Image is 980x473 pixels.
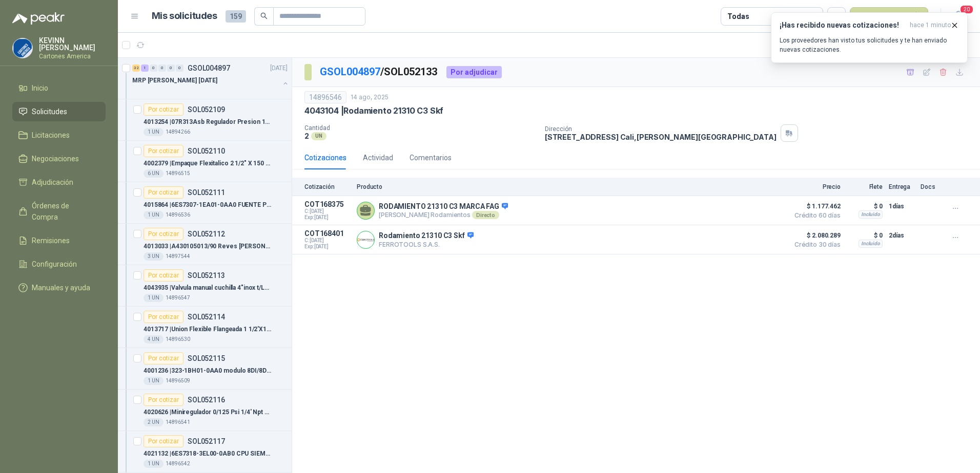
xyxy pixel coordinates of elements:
a: Por cotizarSOL0521104002379 |Empaque Flexitalico 2 1/2" X 150 Psi6 UN14896515 [118,141,292,182]
a: Manuales y ayuda [12,278,106,297]
span: search [260,12,268,19]
a: Negociaciones [12,149,106,168]
p: 14896541 [166,418,190,426]
a: Licitaciones [12,125,106,145]
p: 4015864 | 6ES7307-1EA01-0AA0 FUENTE PS 307 5A [144,200,271,210]
span: 159 [226,10,246,23]
button: 20 [949,7,968,26]
span: Exp: [DATE] [304,244,351,250]
div: 0 [158,64,166,72]
span: Negociaciones [32,153,79,164]
div: Por adjudicar [446,66,502,78]
div: 14896546 [304,91,346,103]
div: Cotizaciones [304,152,346,163]
p: Cotización [304,183,351,190]
span: Crédito 30 días [789,242,841,248]
p: SOL052113 [188,272,225,279]
p: SOL052110 [188,147,225,155]
div: 1 UN [144,128,164,136]
p: 14897544 [166,252,190,261]
p: 14896515 [166,169,190,178]
a: Inicio [12,78,106,98]
div: Por cotizar [144,435,183,447]
div: 0 [176,64,183,72]
h3: ¡Has recibido nuevas cotizaciones! [780,21,906,30]
p: 14 ago, 2025 [351,93,389,102]
p: Flete [847,183,883,190]
p: [PERSON_NAME] Rodamientos [379,211,508,219]
div: 1 UN [144,377,164,385]
p: [STREET_ADDRESS] Cali , [PERSON_NAME][GEOGRAPHIC_DATA] [545,133,777,141]
span: Manuales y ayuda [32,282,90,293]
p: 4013033 | A430105013/90 Reves [PERSON_NAME] L Prensa5x4 [144,242,271,251]
p: SOL052115 [188,355,225,362]
div: 1 [141,64,149,72]
p: $ 0 [847,200,883,212]
div: Por cotizar [144,269,183,282]
a: Por cotizarSOL0521134043935 |Valvula manual cuchilla 4"inox t/LUG Orbinox o Velan1 UN14896547 [118,265,292,307]
p: MRP [PERSON_NAME] [DATE] [132,76,217,85]
p: Cartones America [39,53,106,59]
p: 4013254 | 07R313Asb Regulador Presion 1/2"[PERSON_NAME] [144,117,271,127]
img: Company Logo [13,38,32,58]
h1: Mis solicitudes [152,9,217,24]
a: Configuración [12,254,106,274]
span: hace 1 minuto [910,21,951,30]
p: 14896547 [166,294,190,302]
p: 4002379 | Empaque Flexitalico 2 1/2" X 150 Psi [144,159,271,168]
span: $ 2.080.289 [789,229,841,242]
a: Por cotizarSOL0521164020626 |Miniregulador 0/125 Psi 1/4' Npt Watts2 UN14896541 [118,390,292,431]
p: / SOL052133 [320,64,438,80]
div: Por cotizar [144,145,183,157]
div: 1 UN [144,460,164,468]
div: 1 UN [144,211,164,219]
p: 1 días [889,200,914,212]
span: Remisiones [32,235,70,246]
span: Solicitudes [32,106,67,117]
a: Por cotizarSOL0521154001236 |323-1BH01-0AA0 modulo 8DI/8DO *24 VDC1 UN14896509 [118,348,292,390]
div: Incluido [859,240,883,248]
div: Incluido [859,210,883,219]
a: Solicitudes [12,102,106,121]
a: Adjudicación [12,173,106,192]
p: SOL052109 [188,106,225,113]
p: COT168401 [304,229,351,238]
span: Adjudicación [32,177,73,188]
p: 4043104 | Rodamiento 21310 C3 Skf [304,105,443,116]
div: 0 [150,64,157,72]
img: Logo peakr [12,12,65,25]
div: 6 UN [144,169,164,178]
p: Producto [357,183,783,190]
p: SOL052111 [188,189,225,196]
span: $ 1.177.462 [789,200,841,212]
div: Por cotizar [144,103,183,116]
p: Los proveedores han visto tus solicitudes y te han enviado nuevas cotizaciones. [780,36,959,54]
div: Actividad [363,152,393,163]
p: RODAMIENTO 21310 C3 MARCA FAG [379,202,508,211]
p: 4043935 | Valvula manual cuchilla 4"inox t/LUG Orbinox o Velan [144,283,271,293]
p: 14896536 [166,211,190,219]
p: 14896530 [166,335,190,343]
p: Cantidad [304,124,537,132]
a: Por cotizarSOL0521114015864 |6ES7307-1EA01-0AA0 FUENTE PS 307 5A1 UN14896536 [118,182,292,224]
p: 4020626 | Miniregulador 0/125 Psi 1/4' Npt Watts [144,407,271,417]
p: 14896509 [166,377,190,385]
p: SOL052112 [188,230,225,238]
p: Entrega [889,183,914,190]
span: 20 [959,5,974,14]
div: Por cotizar [144,186,183,199]
a: GSOL004897 [320,66,380,78]
p: COT168375 [304,200,351,208]
p: FERROTOOLS S.A.S. [379,241,474,248]
div: Por cotizar [144,311,183,323]
p: Docs [921,183,941,190]
div: Todas [727,11,749,22]
span: Inicio [32,82,48,94]
p: SOL052116 [188,396,225,403]
p: 2 [304,132,309,140]
a: Por cotizarSOL0521124013033 |A430105013/90 Reves [PERSON_NAME] L Prensa5x43 UN14897544 [118,224,292,265]
p: 14896542 [166,460,190,468]
p: 4013717 | Union Flexible Flangeada 1 1/2'X12' [144,325,271,334]
span: Configuración [32,259,77,270]
div: 32 [132,64,140,72]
